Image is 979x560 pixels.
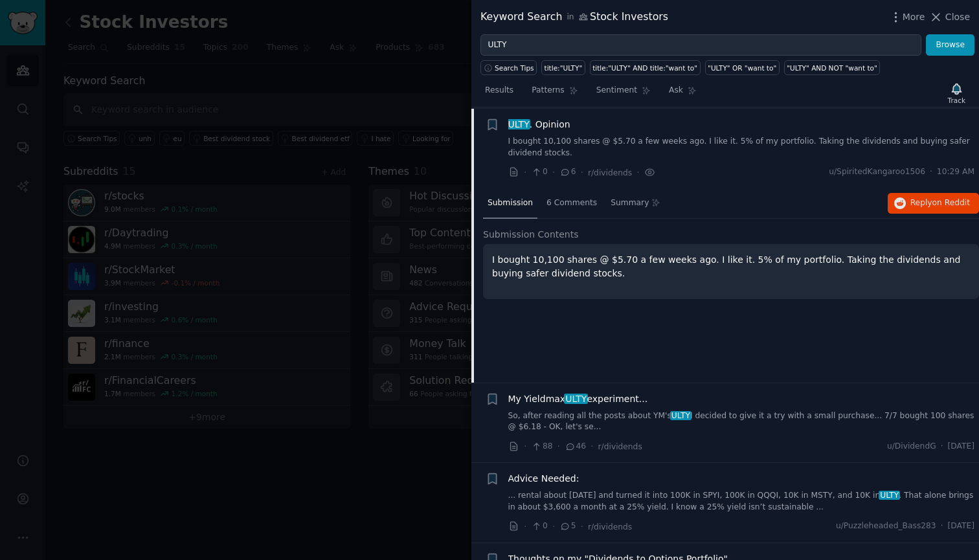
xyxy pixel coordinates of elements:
span: · [552,520,555,533]
span: · [552,166,555,179]
span: ULTY [564,394,588,404]
a: Advice Needed: [508,472,580,486]
div: title:"ULTY" AND title:"want to" [592,63,697,73]
span: u/Puzzleheaded_Bass283 [836,521,936,532]
span: More [903,10,925,24]
span: 6 Comments [546,197,597,209]
div: "ULTY" AND NOT "want to" [787,63,877,73]
span: Sentiment [596,85,637,96]
span: Submission Contents [483,228,579,241]
span: Search Tips [495,63,534,73]
span: ULTY [879,491,900,500]
span: My Yieldmax experiment... [508,392,648,406]
a: Results [480,80,518,107]
button: Browse [926,34,974,56]
div: Keyword Search Stock Investors [480,9,668,25]
span: · [636,166,639,179]
span: 10:29 AM [937,166,974,178]
div: title:"ULTY" [545,63,583,73]
span: u/DividendG [887,441,936,453]
a: Sentiment [592,80,655,107]
a: Ask [664,80,701,107]
span: · [557,440,560,453]
a: ... rental about [DATE] and turned it into 100K in SPYI, 100K in QQQI, 10K in MSTY, and 10K inULT... [508,490,975,513]
span: 0 [531,166,547,178]
span: r/dividends [598,442,642,451]
a: ULTY. Opinion [508,118,570,131]
span: Ask [669,85,683,96]
span: · [524,520,526,533]
span: [DATE] [948,441,974,453]
span: 6 [559,166,576,178]
span: [DATE] [948,521,974,532]
span: in [567,12,574,23]
a: So, after reading all the posts about YM'sULTYI decided to give it a try with a small purchase...... [508,410,975,433]
span: Close [945,10,970,24]
span: r/dividends [588,522,632,532]
button: Close [929,10,970,24]
a: Patterns [527,80,582,107]
button: More [889,10,925,24]
span: · [524,440,526,453]
p: I bought 10,100 shares @ $5.70 a few weeks ago. I like it. 5% of my portfolio. Taking the dividen... [492,253,970,280]
span: r/dividends [588,168,632,177]
span: · [930,166,932,178]
span: Patterns [532,85,564,96]
span: ULTY [507,119,531,129]
span: Summary [611,197,649,209]
div: Track [948,96,965,105]
span: Reply [910,197,970,209]
button: Search Tips [480,60,537,75]
span: on Reddit [932,198,970,207]
a: I bought 10,100 shares @ $5.70 a few weeks ago. I like it. 5% of my portfolio. Taking the dividen... [508,136,975,159]
span: · [941,521,943,532]
a: "ULTY" AND NOT "want to" [784,60,881,75]
span: · [591,440,593,453]
span: · [581,520,583,533]
span: ULTY [670,411,692,420]
span: · [524,166,526,179]
button: Track [943,80,970,107]
a: title:"ULTY" [541,60,585,75]
a: title:"ULTY" AND title:"want to" [590,60,701,75]
span: 0 [531,521,547,532]
span: Submission [488,197,533,209]
span: · [581,166,583,179]
a: My YieldmaxULTYexperiment... [508,392,648,406]
div: "ULTY" OR "want to" [708,63,776,73]
span: 88 [531,441,552,453]
span: Results [485,85,513,96]
span: 46 [565,441,586,453]
button: Replyon Reddit [888,193,979,214]
span: · [941,441,943,453]
span: u/SpiritedKangaroo1506 [829,166,925,178]
a: "ULTY" OR "want to" [705,60,780,75]
span: . Opinion [508,118,570,131]
span: 5 [559,521,576,532]
input: Try a keyword related to your business [480,34,921,56]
